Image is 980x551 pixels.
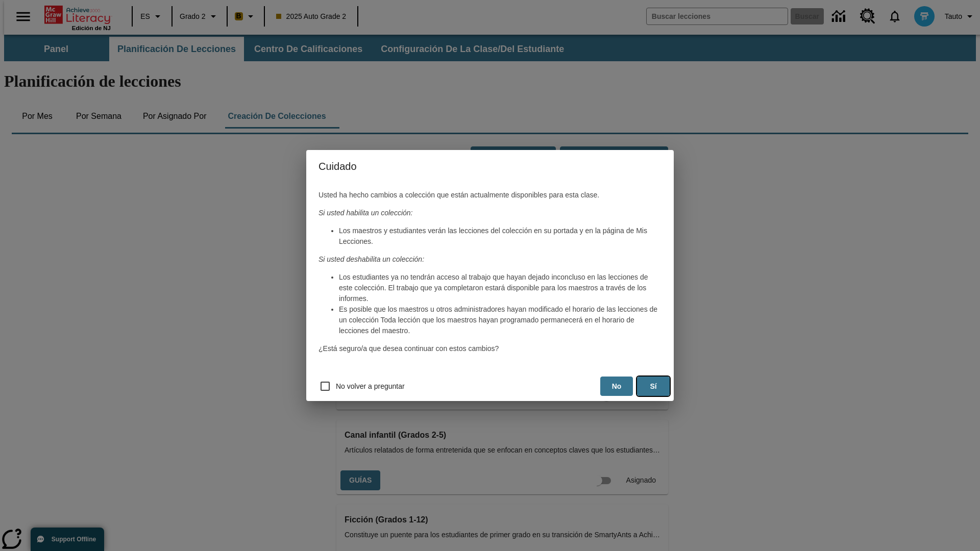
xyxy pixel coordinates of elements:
[306,150,674,183] h4: Cuidado
[339,226,661,247] li: Los maestros y estudiantes verán las lecciones del colección en su portada y en la página de Mis ...
[318,190,661,201] p: Usted ha hecho cambios a colección que están actualmente disponibles para esta clase.
[600,377,633,396] button: No
[339,272,661,304] li: Los estudiantes ya no tendrán acceso al trabajo que hayan dejado inconcluso en las lecciones de e...
[637,377,670,396] button: Sí
[318,343,661,354] p: ¿Está seguro/a que desea continuar con estos cambios?
[318,255,424,263] em: Si usted deshabilita un colección:
[336,381,405,392] span: No volver a preguntar
[339,304,661,336] li: Es posible que los maestros u otros administradores hayan modificado el horario de las lecciones ...
[318,209,412,217] em: Si usted habilita un colección:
